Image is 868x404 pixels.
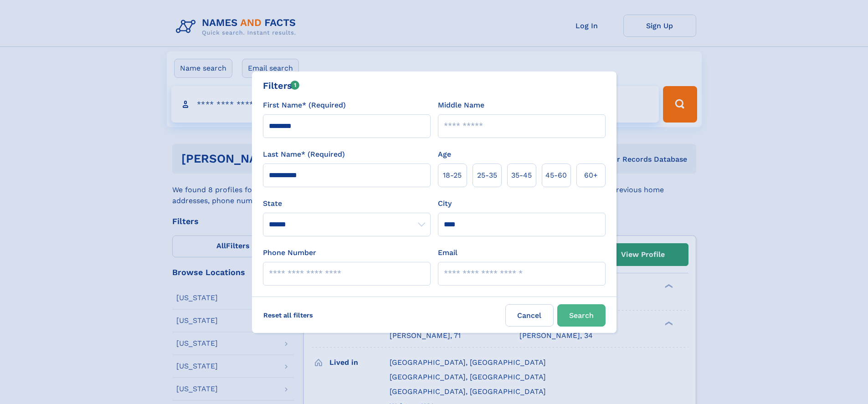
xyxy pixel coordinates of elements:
[443,170,462,181] span: 18‑25
[263,100,346,111] label: First Name* (Required)
[477,170,497,181] span: 25‑35
[263,79,300,92] div: Filters
[511,170,532,181] span: 35‑45
[557,304,606,327] button: Search
[584,170,598,181] span: 60+
[438,198,452,209] label: City
[438,100,484,111] label: Middle Name
[545,170,567,181] span: 45‑60
[438,149,451,160] label: Age
[257,304,319,326] label: Reset all filters
[438,247,457,258] label: Email
[263,247,316,258] label: Phone Number
[263,198,431,209] label: State
[263,149,345,160] label: Last Name* (Required)
[505,304,554,327] label: Cancel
